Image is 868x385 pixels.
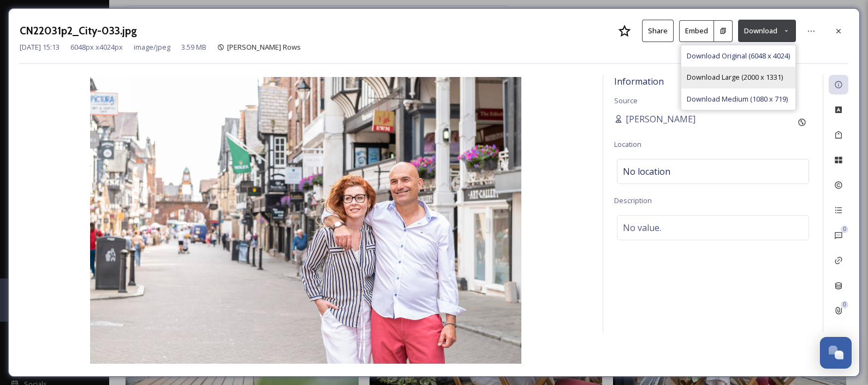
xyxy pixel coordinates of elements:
[614,196,652,205] span: Description
[614,139,641,149] span: Location
[841,226,848,233] div: 0
[626,112,695,126] span: [PERSON_NAME]
[227,42,301,52] span: [PERSON_NAME] Rows
[687,72,783,82] span: Download Large (2000 x 1331)
[20,77,592,364] img: CN22031p2_City-033.jpg
[181,42,206,52] span: 3.59 MB
[134,42,170,52] span: image/jpeg
[20,23,137,39] h3: CN22031p2_City-033.jpg
[687,51,790,61] span: Download Original (6048 x 4024)
[623,165,670,178] span: No location
[841,301,848,309] div: 0
[687,94,788,104] span: Download Medium (1080 x 719)
[70,42,123,52] span: 6048 px x 4024 px
[623,221,661,234] span: No value.
[820,337,852,369] button: Open Chat
[679,20,714,42] button: Embed
[614,96,638,105] span: Source
[738,20,796,42] button: Download
[642,20,674,42] button: Share
[20,42,60,52] span: [DATE] 15:13
[614,75,664,87] span: Information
